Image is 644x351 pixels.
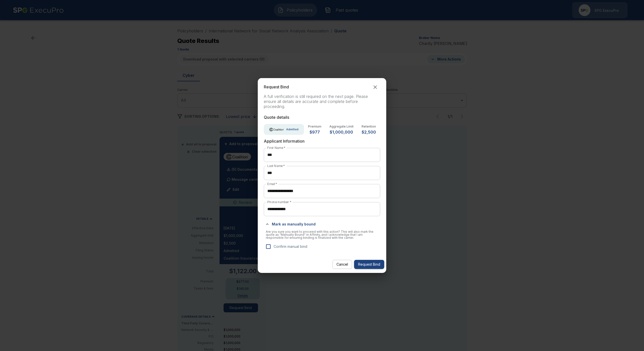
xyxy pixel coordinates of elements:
p: Confirm manual bind [274,244,307,249]
label: First Name [267,146,285,150]
label: Last Name [267,164,285,168]
p: Retention [362,125,376,128]
p: A full verification is still required on the next page. Please ensure all details are accurate an... [264,94,380,109]
p: Premium [308,125,321,128]
button: Mark as manually bound [264,220,318,228]
p: Applicant Information [264,139,380,144]
p: Aggregate Limit [329,125,354,128]
label: Email [267,182,277,186]
img: Carrier Logo [269,127,285,132]
p: Request Bind [264,85,289,89]
button: Request Bind [354,260,384,269]
p: Are you sure you want to proceed with this action? This will also mark the quote as "Manually Bou... [266,230,378,239]
p: $1,000,000 [329,130,354,134]
p: Admitted [286,128,298,131]
p: Quote details [264,115,380,120]
label: Phone number [267,200,291,204]
p: $977 [308,130,321,134]
button: Cancel [332,260,352,269]
p: $2,500 [362,130,376,134]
